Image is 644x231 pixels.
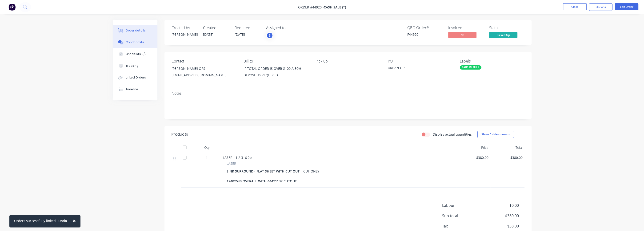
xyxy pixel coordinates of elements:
div: Created by [172,26,197,30]
button: Order details [113,25,157,36]
div: Labels [460,59,524,63]
div: Invoiced [448,26,484,30]
div: Timeline [126,87,138,91]
button: Close [68,215,80,226]
div: [PERSON_NAME] [172,32,197,37]
span: $38.00 [484,223,519,229]
div: Assigned to [266,26,313,30]
span: 1 [206,155,208,160]
button: Picked Up [489,32,517,39]
div: [PERSON_NAME] OPS [172,65,236,72]
div: URBAN OPS [388,65,447,72]
span: CASH SALE (T) [324,5,346,9]
button: S [266,32,273,39]
div: Notes [172,91,524,96]
div: Pick up [316,59,380,63]
div: Price [456,143,490,152]
div: QBO Order # [407,26,443,30]
div: Contact [172,59,236,63]
div: IF TOTAL ORDER IS OVER $100 A 50% DEPOSIT IS REQUIRED [244,65,308,80]
button: Edit Order [615,3,638,10]
span: $380.00 [484,213,519,219]
button: Close [563,3,587,10]
span: $380.00 [458,155,488,160]
div: [PERSON_NAME] OPS[EMAIL_ADDRESS][DOMAIN_NAME] [172,65,236,80]
div: SINK SURROUND - FLAT SHEET WITH CUT OUT 1240x540 OVERALL WITH 444x1137 CUTOUT [227,168,301,184]
div: IF TOTAL ORDER IS OVER $100 A 50% DEPOSIT IS REQUIRED [244,65,308,78]
div: Orders successfully linked [14,218,56,223]
button: Linked Orders [113,72,157,83]
div: PO [388,59,452,63]
div: Bill to [244,59,308,63]
button: Collaborate [113,36,157,48]
button: Checklists 0/0 [113,48,157,60]
span: × [73,217,76,224]
div: PAID IN FULL [460,65,481,70]
span: Picked Up [489,32,517,38]
div: Order details [126,28,146,33]
div: CUT ONLY [301,168,321,175]
span: Order #44920 - [298,5,324,9]
img: Factory [8,4,16,11]
span: LASER [227,161,236,166]
label: Display actual quantities [433,132,472,137]
div: Collaborate [126,40,144,44]
div: Required [235,26,260,30]
span: [DATE] [235,32,245,37]
div: Qty [193,143,221,152]
span: Tax [442,223,484,229]
button: Timeline [113,83,157,95]
span: [DATE] [203,32,213,37]
div: Tracking [126,64,139,68]
button: Tracking [113,60,157,72]
div: Linked Orders [126,75,146,80]
button: Undo [56,217,70,224]
div: Status [489,26,524,30]
span: $0.00 [484,203,519,208]
button: Show / Hide columns [477,131,514,138]
span: No [448,32,476,38]
span: LASER - 1.2 316 2b [223,155,252,160]
button: Options [589,3,612,11]
div: [EMAIL_ADDRESS][DOMAIN_NAME] [172,72,236,78]
div: Total [490,143,524,152]
div: Products [172,132,188,137]
div: Created [203,26,229,30]
span: Labour [442,203,484,208]
span: $380.00 [492,155,523,160]
span: Sub total [442,213,484,219]
div: F44920 [407,32,443,37]
div: Checklists 0/0 [126,52,146,56]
